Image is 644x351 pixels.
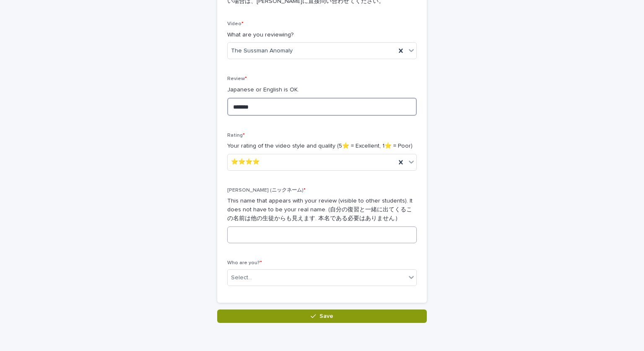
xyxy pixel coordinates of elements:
[227,142,417,151] p: Your rating of the video style and quality (5⭐️ = Excellent, 1⭐️ = Poor)
[231,273,252,282] div: Select...
[231,158,260,166] span: ⭐️⭐️⭐️⭐️
[227,197,417,223] p: This name that appears with your review (visible to other students). It does not have to be your ...
[227,133,245,138] span: Rating
[319,313,333,319] span: Save
[227,188,306,193] span: [PERSON_NAME] (ニックネーム)
[227,21,244,26] span: Video
[227,31,417,39] p: What are you reviewing?
[227,76,247,81] span: Review
[231,47,293,55] span: The Sussman Anomaly
[227,86,417,94] p: Japanese or English is OK.
[217,309,427,323] button: Save
[227,260,262,265] span: Who are you?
